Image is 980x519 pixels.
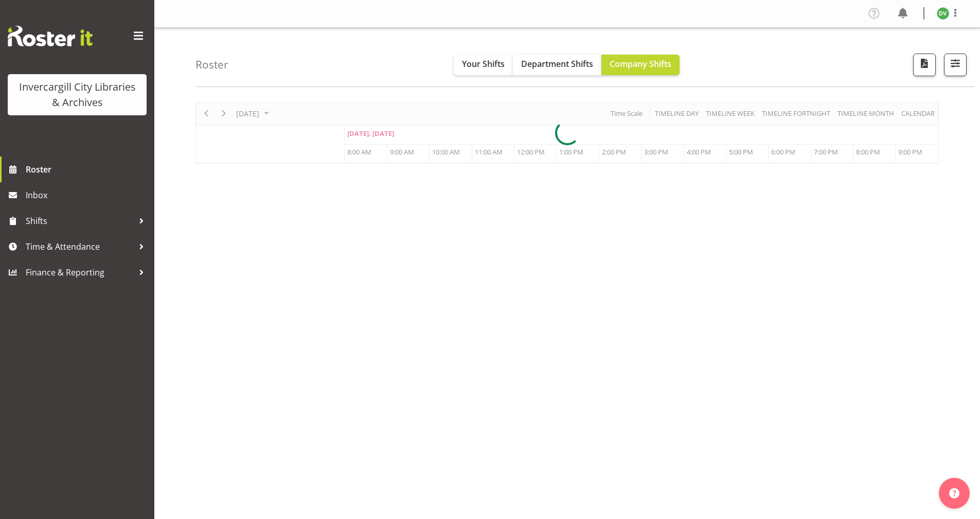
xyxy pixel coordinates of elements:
[195,59,228,71] h4: Roster
[8,26,93,46] img: Rosterit website logo
[610,58,671,70] span: Company Shifts
[26,162,149,177] span: Roster
[949,488,959,498] img: help-xxl-2.png
[18,79,136,110] div: Invercargill City Libraries & Archives
[462,58,505,70] span: Your Shifts
[454,55,513,75] button: Your Shifts
[601,55,680,75] button: Company Shifts
[913,54,936,76] button: Download a PDF of the roster for the current day
[513,55,601,75] button: Department Shifts
[26,187,149,203] span: Inbox
[26,265,134,280] span: Finance & Reporting
[521,58,593,70] span: Department Shifts
[937,7,949,20] img: desk-view11665.jpg
[944,54,967,76] button: Filter Shifts
[26,239,134,254] span: Time & Attendance
[26,213,134,229] span: Shifts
